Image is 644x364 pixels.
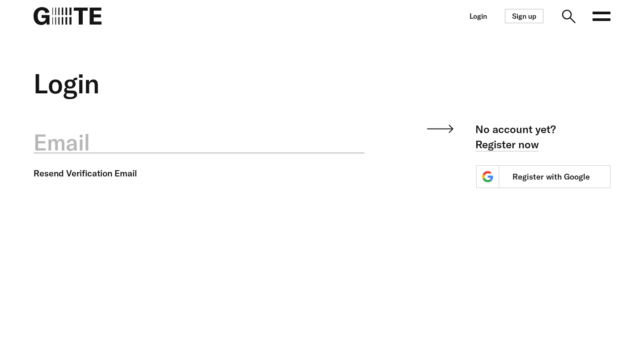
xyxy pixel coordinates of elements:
[470,13,487,20] a: Login
[34,127,364,158] label: Email
[453,121,556,152] p: No account yet?
[427,121,453,133] img: svg+xml;base64,PHN2ZyB4bWxucz0iaHR0cDovL3d3dy53My5vcmcvMjAwMC9zdmciIHdpZHRoPSI1OS42MTYiIGhlaWdodD...
[476,165,610,188] a: Register with Google
[34,7,102,25] img: G=TE
[34,68,364,99] h2: Login
[505,9,543,23] a: Sign up
[34,167,137,180] button: Resend Verification Email
[475,138,539,151] a: Register now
